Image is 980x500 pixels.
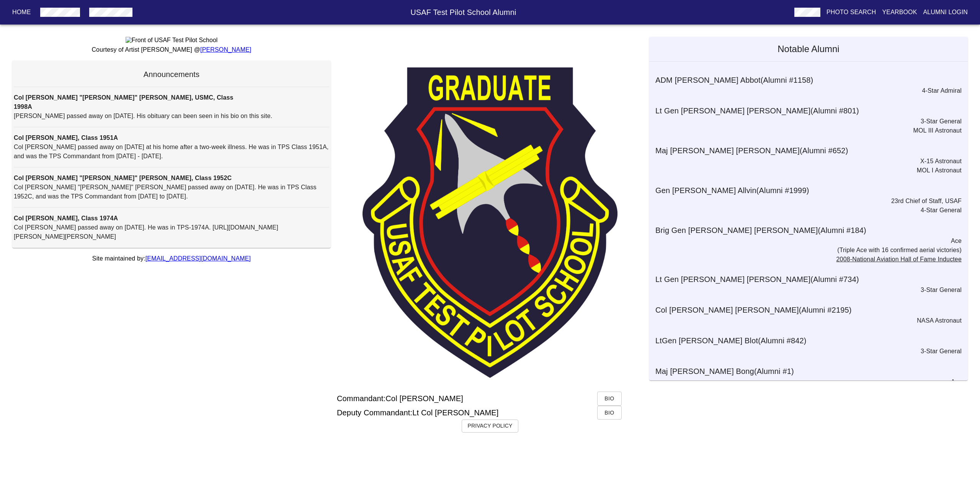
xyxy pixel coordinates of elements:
[649,246,962,255] p: (Triple Ace with 16 confirmed aerial victories)
[655,304,968,316] h6: Col [PERSON_NAME] [PERSON_NAME] (Alumni # 2195 )
[468,422,513,430] h6: Privacy Policy
[12,45,331,54] p: Courtesy of Artist [PERSON_NAME] @
[462,420,519,433] button: Privacy Policy
[14,215,118,221] strong: Col [PERSON_NAME], Class 1974A
[14,68,329,80] h6: Announcements
[649,86,962,95] p: 4-Star Admiral
[12,254,331,263] p: Site maintained by:
[14,111,329,121] p: [PERSON_NAME] passed away on [DATE]. His obituary can been seen in his bio on this site.
[649,117,962,126] p: 3-Star General
[649,37,968,61] h5: Notable Alumni
[649,206,962,215] p: 4-Star General
[14,223,329,241] p: Col [PERSON_NAME] passed away on [DATE]. He was in TPS-1974A. [URL][DOMAIN_NAME][PERSON_NAME][PER...
[655,334,968,347] h6: LtGen [PERSON_NAME] Blot (Alumni # 842 )
[655,184,968,197] h6: Gen [PERSON_NAME] Allvin (Alumni # 1999 )
[649,157,962,166] p: X-15 Astronaut
[337,392,463,405] h6: Commandant: Col [PERSON_NAME]
[145,255,251,262] a: [EMAIL_ADDRESS][DOMAIN_NAME]
[12,8,31,17] p: Home
[9,5,34,19] button: Home
[649,377,962,387] p: Ace
[649,347,962,356] p: 3-Star General
[836,256,962,262] a: 2008-National Aviation Hall of Fame Inductee
[649,197,962,206] p: 23rd Chief of Staff, USAF
[126,37,218,44] img: Front of USAF Test Pilot School
[923,8,968,17] p: Alumni Login
[649,166,962,175] p: MOL I Astronaut
[649,126,962,135] p: MOL III Astronaut
[603,394,616,403] span: Bio
[14,183,329,201] p: Col [PERSON_NAME] "[PERSON_NAME]" [PERSON_NAME] passed away on [DATE]. He was in TPS Class 1952C,...
[920,5,971,19] button: Alumni Login
[14,134,118,141] strong: Col [PERSON_NAME], Class 1951A
[882,8,917,17] p: Yearbook
[14,175,232,181] strong: Col [PERSON_NAME] "[PERSON_NAME]" [PERSON_NAME], Class 1952C
[136,6,791,18] h6: USAF Test Pilot School Alumni
[649,316,962,325] p: NASA Astronaut
[655,144,968,157] h6: Maj [PERSON_NAME] [PERSON_NAME] (Alumni # 652 )
[14,143,329,161] p: Col [PERSON_NAME] passed away on [DATE] at his home after a two-week illness. He was in TPS Class...
[363,67,617,378] img: TPS Patch
[655,224,968,236] h6: Brig Gen [PERSON_NAME] [PERSON_NAME] (Alumni # 184 )
[826,8,876,17] p: Photo Search
[655,105,968,117] h6: Lt Gen [PERSON_NAME] [PERSON_NAME] (Alumni # 801 )
[655,365,968,377] h6: Maj [PERSON_NAME] Bong (Alumni # 1 )
[14,94,234,110] strong: Col [PERSON_NAME] "[PERSON_NAME]" [PERSON_NAME], USMC, Class 1998A
[603,408,616,418] span: Bio
[597,392,622,406] button: Bio
[649,236,962,246] p: Ace
[337,407,499,419] h6: Deputy Commandant: Lt Col [PERSON_NAME]
[597,406,622,420] button: Bio
[823,5,879,19] button: Photo Search
[655,74,968,86] h6: ADM [PERSON_NAME] Abbot (Alumni # 1158 )
[649,285,962,295] p: 3-Star General
[655,273,968,285] h6: Lt Gen [PERSON_NAME] [PERSON_NAME] (Alumni # 734 )
[879,5,920,19] button: Yearbook
[200,46,252,53] a: [PERSON_NAME]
